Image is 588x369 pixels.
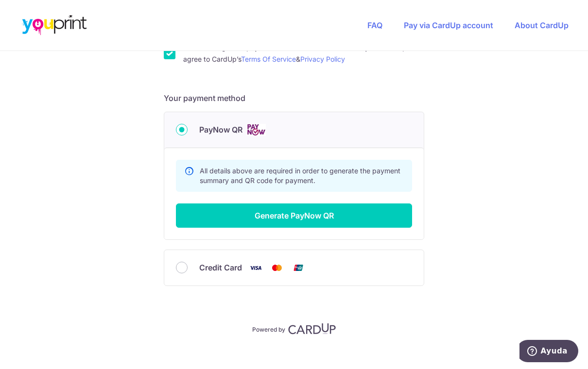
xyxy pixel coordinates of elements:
[176,124,412,136] div: PayNow QR Cards logo
[519,340,578,364] iframe: Abre un widget desde donde se puede obtener más información
[241,55,296,63] a: Terms Of Service
[252,324,285,334] p: Powered by
[367,20,382,30] a: FAQ
[289,262,308,274] img: Union Pay
[176,203,412,228] button: Generate PayNow QR
[288,323,336,335] img: CardUp
[164,92,424,104] h5: Your payment method
[267,262,287,274] img: Mastercard
[404,20,493,30] a: Pay via CardUp account
[246,262,265,274] img: Visa
[199,124,242,135] span: PayNow QR
[300,55,345,63] a: Privacy Policy
[183,42,424,65] label: I acknowledge that payments cannot be refunded directly via CardUp and agree to CardUp’s &
[176,262,412,274] div: Credit Card Visa Mastercard Union Pay
[515,20,569,30] a: About CardUp
[246,124,266,136] img: Cards logo
[200,167,400,184] span: All details above are required in order to generate the payment summary and QR code for payment.
[199,262,242,273] span: Credit Card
